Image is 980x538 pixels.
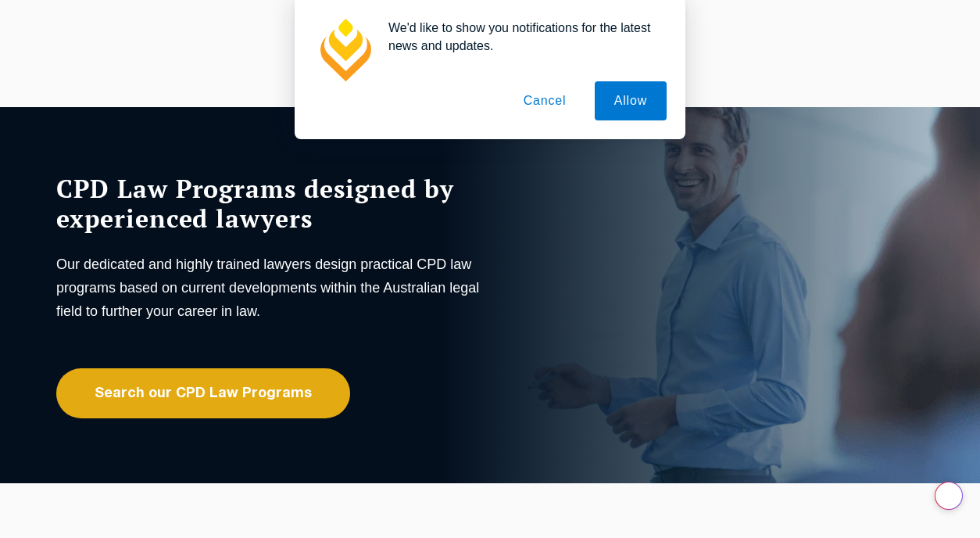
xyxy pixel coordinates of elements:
button: Cancel [504,81,586,120]
h1: CPD Law Programs designed by experienced lawyers [56,174,486,233]
a: Search our CPD Law Programs [56,368,350,418]
p: Our dedicated and highly trained lawyers design practical CPD law programs based on current devel... [56,253,486,323]
div: We'd like to show you notifications for the latest news and updates. [376,19,667,55]
button: Allow [595,81,667,120]
img: notification icon [313,19,376,81]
